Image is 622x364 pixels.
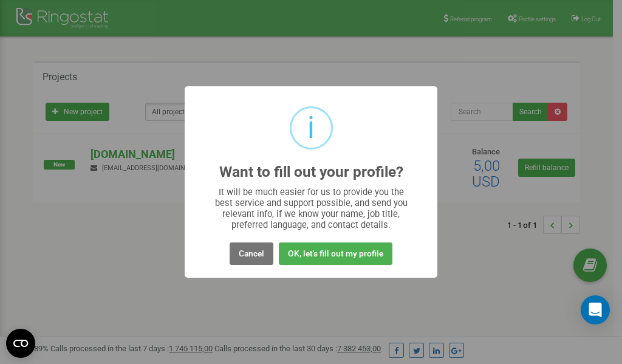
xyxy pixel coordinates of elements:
div: Open Intercom Messenger [581,295,610,325]
h2: Want to fill out your profile? [219,164,403,180]
div: It will be much easier for us to provide you the best service and support possible, and send you ... [209,187,414,230]
button: Open CMP widget [6,329,35,358]
button: Cancel [230,242,273,265]
button: OK, let's fill out my profile [279,242,392,265]
div: i [307,108,315,148]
